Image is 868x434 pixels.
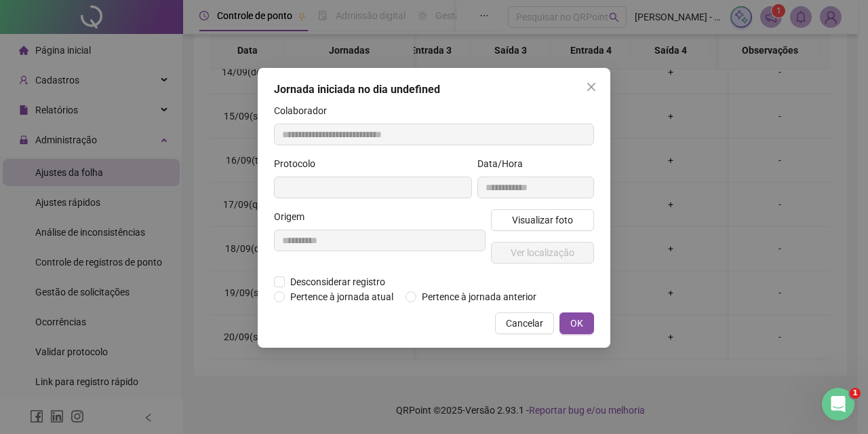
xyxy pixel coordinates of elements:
span: Desconsiderar registro [285,274,391,289]
button: Ver localização [491,242,594,264]
button: Close [580,76,602,98]
button: Visualizar foto [491,209,594,231]
span: close [586,82,597,92]
span: 1 [850,388,861,399]
label: Data/Hora [477,156,532,171]
label: Origem [274,209,313,224]
span: Pertence à jornada atual [285,289,399,304]
span: OK [570,316,583,331]
div: Jornada iniciada no dia undefined [274,82,594,98]
span: Pertence à jornada anterior [416,289,542,304]
iframe: Intercom live chat [822,388,854,420]
button: OK [559,312,594,334]
label: Protocolo [274,156,324,171]
button: Cancelar [495,312,554,334]
span: Visualizar foto [512,213,573,228]
span: Cancelar [506,316,543,331]
label: Colaborador [274,103,336,118]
